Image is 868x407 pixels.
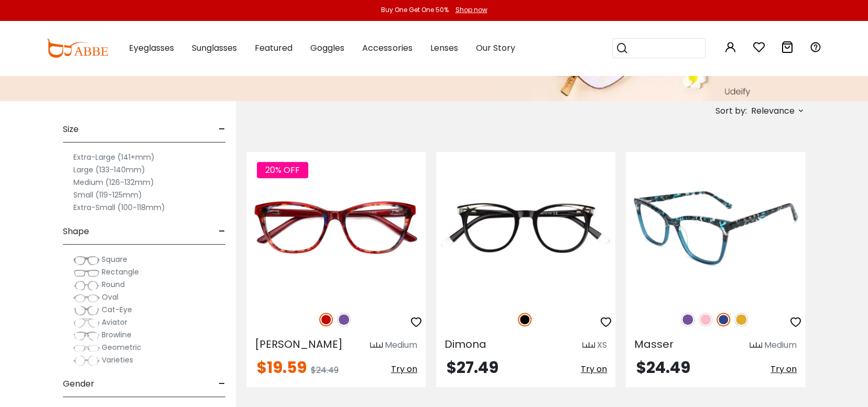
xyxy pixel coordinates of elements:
label: Medium (126-132mm) [73,176,154,189]
span: Sunglasses [192,42,237,54]
label: Extra-Large (141+mm) [73,151,155,163]
img: Blue Masser - Acetate ,Universal Bridge Fit [626,152,805,301]
img: Black [518,313,531,326]
span: Gender [63,371,94,397]
img: Geometric.png [73,343,100,354]
span: Goggles [310,42,344,54]
div: Shop now [455,5,487,15]
button: Try on [581,360,607,379]
span: Masser [634,337,674,351]
a: Shop now [450,5,487,14]
img: size ruler [582,342,595,349]
span: Rectangle [102,267,139,277]
img: size ruler [750,342,762,349]
span: Featured [255,42,292,54]
span: Try on [581,363,607,375]
img: size ruler [370,342,383,349]
span: [PERSON_NAME] [255,337,343,351]
span: Size [63,117,79,142]
img: Rectangle.png [73,268,100,278]
span: Our Story [475,42,515,54]
img: Pink [699,313,712,326]
span: Shape [63,219,89,244]
span: Sort by: [715,105,747,117]
span: Try on [771,363,797,375]
img: Square.png [73,255,100,266]
span: Dimona [444,337,486,351]
span: Try on [391,363,417,375]
span: - [219,117,225,142]
span: $19.59 [257,356,307,379]
span: Lenses [430,42,458,54]
img: Red Strauss - Acetate ,Universal Bridge Fit [246,152,426,301]
span: Aviator [102,317,127,327]
button: Try on [771,360,797,379]
span: 20% OFF [257,162,308,178]
img: abbeglasses.com [46,39,108,58]
img: Red [319,313,333,326]
label: Extra-Small (100-118mm) [73,201,165,214]
span: $24.49 [311,364,339,376]
span: Accessories [362,42,412,54]
img: Purple [681,313,695,326]
label: Large (133-140mm) [73,163,145,176]
span: Oval [102,292,118,302]
span: Browline [102,329,132,340]
button: Try on [391,360,417,379]
label: Small (119-125mm) [73,189,142,201]
span: Varieties [102,355,133,365]
img: Varieties.png [73,355,100,366]
span: Square [102,254,127,265]
span: Geometric [102,342,142,353]
span: Relevance [751,102,795,120]
img: Black Dimona - Acetate ,Universal Bridge Fit [436,152,615,301]
img: Blue [717,313,730,326]
span: - [219,371,225,397]
img: Yellow [734,313,748,326]
div: Buy One Get One 50% [381,5,449,15]
span: Round [102,279,125,290]
img: Purple [337,313,351,326]
img: Browline.png [73,331,100,341]
div: Medium [764,339,797,351]
span: $27.49 [447,356,498,379]
span: $24.49 [636,356,690,379]
span: Cat-Eye [102,304,132,315]
img: Oval.png [73,293,100,303]
img: Round.png [73,280,100,291]
span: Eyeglasses [129,42,174,54]
span: - [219,219,225,244]
img: Aviator.png [73,318,100,328]
img: Cat-Eye.png [73,305,100,316]
div: XS [597,339,607,351]
div: Medium [385,339,417,351]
